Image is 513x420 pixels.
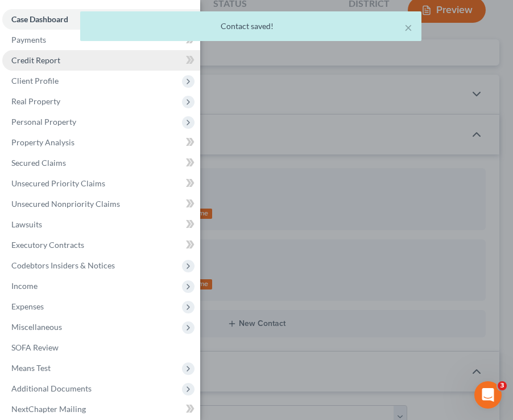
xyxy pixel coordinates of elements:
[11,117,76,127] span: Personal Property
[11,55,60,65] span: Credit Report
[2,399,200,419] a: NextChapter Mailing
[2,194,200,214] a: Unsecured Nonpriority Claims
[2,50,200,71] a: Credit Report
[2,235,200,255] a: Executory Contracts
[89,21,412,32] div: Contact saved!
[11,281,38,291] span: Income
[2,337,200,358] a: SOFA Review
[11,158,66,168] span: Secured Claims
[2,153,200,173] a: Secured Claims
[404,21,412,34] button: ×
[11,363,51,373] span: Means Test
[11,219,42,229] span: Lawsuits
[2,173,200,194] a: Unsecured Priority Claims
[498,381,507,390] span: 3
[11,384,92,393] span: Additional Documents
[11,301,44,311] span: Expenses
[11,137,75,147] span: Property Analysis
[11,342,59,352] span: SOFA Review
[2,214,200,235] a: Lawsuits
[2,9,200,30] a: Case Dashboard
[11,322,62,332] span: Miscellaneous
[11,178,105,188] span: Unsecured Priority Claims
[11,404,86,414] span: NextChapter Mailing
[474,381,502,409] iframe: Intercom live chat
[11,76,59,85] span: Client Profile
[11,240,84,250] span: Executory Contracts
[11,260,115,270] span: Codebtors Insiders & Notices
[2,132,200,153] a: Property Analysis
[11,96,60,106] span: Real Property
[11,199,120,209] span: Unsecured Nonpriority Claims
